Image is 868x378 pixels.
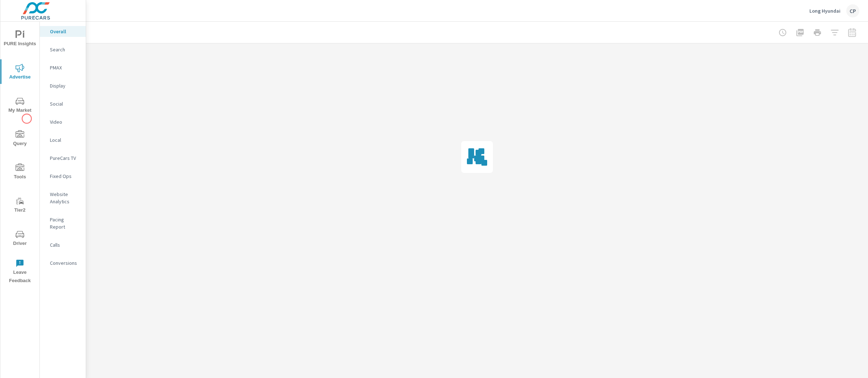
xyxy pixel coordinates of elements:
span: Tools [3,163,37,181]
p: Fixed Ops [50,173,80,180]
p: Video [50,118,80,126]
p: Pacing Report [50,216,80,230]
div: Calls [40,239,86,250]
span: Advertise [3,64,37,81]
p: Overall [50,28,80,35]
div: PMAX [40,62,86,73]
p: Display [50,82,80,89]
div: Display [40,80,86,91]
span: Driver [3,230,37,248]
div: Search [40,44,86,55]
p: Social [50,100,80,107]
p: Search [50,46,80,53]
div: Conversions [40,258,86,268]
span: My Market [3,97,37,115]
div: nav menu [0,22,39,288]
div: Website Analytics [40,189,86,207]
div: Fixed Ops [40,171,86,182]
div: Local [40,135,86,145]
span: Query [3,130,37,148]
div: PureCars TV [40,153,86,163]
p: Website Analytics [50,191,80,205]
p: Local [50,136,80,144]
div: CP [846,4,859,17]
span: PURE Insights [3,30,37,48]
p: PMAX [50,64,80,71]
p: Long Hyundai [809,8,841,14]
div: Social [40,98,86,109]
span: Tier2 [3,197,37,215]
div: Video [40,116,86,127]
div: Pacing Report [40,214,86,232]
span: Leave Feedback [3,259,37,285]
p: Calls [50,241,80,249]
div: Overall [40,26,86,37]
p: PureCars TV [50,154,80,162]
p: Conversions [50,259,80,267]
